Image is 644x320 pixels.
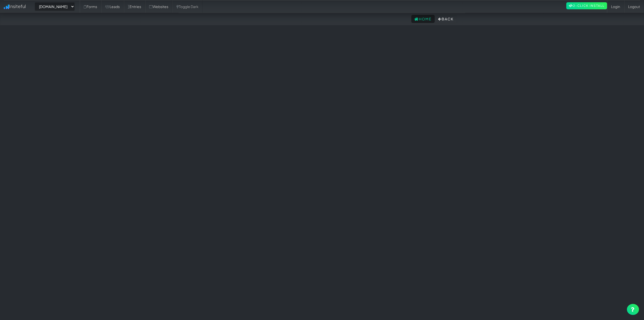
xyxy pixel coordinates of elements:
a: Leads [101,0,124,13]
a: 2-Click Install [566,2,607,9]
img: icon.png [4,5,9,9]
a: Forms [80,0,101,13]
a: Entries [124,0,145,13]
button: Back [435,15,457,23]
a: Home [411,15,435,23]
a: Logout [624,0,644,13]
a: Websites [145,0,172,13]
a: Toggle Dark [172,0,203,13]
a: Login [607,0,624,13]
